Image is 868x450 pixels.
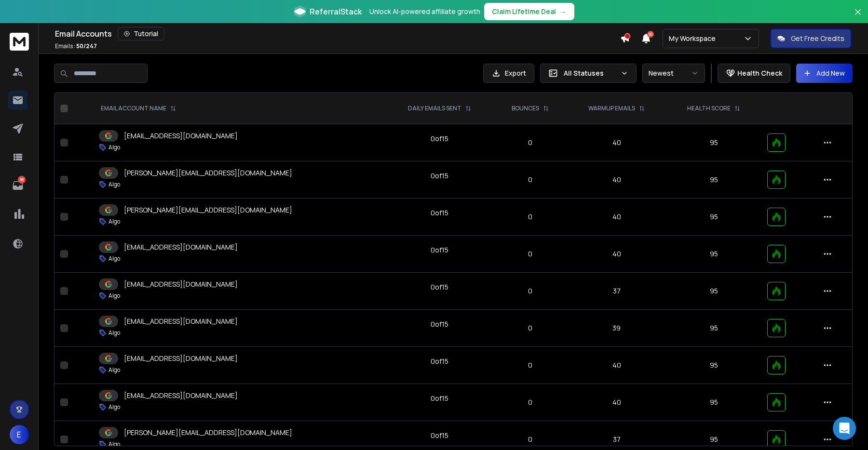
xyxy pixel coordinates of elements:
[369,7,480,16] p: Unlock AI-powered affiliate growth
[666,124,761,161] td: 95
[567,310,666,347] td: 39
[55,42,97,50] p: Emails :
[647,31,654,38] span: 50
[687,105,731,112] p: HEALTH SCORE
[431,171,448,181] div: 0 of 15
[108,403,120,411] p: Algo
[431,134,448,144] div: 0 of 15
[500,323,561,333] p: 0
[76,42,97,50] span: 50 / 247
[666,199,761,236] td: 95
[483,64,534,83] button: Export
[567,273,666,310] td: 37
[18,176,26,184] p: 88
[10,425,29,444] button: E
[666,347,761,384] td: 95
[567,236,666,273] td: 40
[8,176,27,195] a: 88
[500,435,561,444] p: 0
[108,255,120,263] p: Algo
[484,3,574,20] button: Claim Lifetime Deal→
[771,29,851,48] button: Get Free Credits
[431,208,448,218] div: 0 of 15
[500,175,561,185] p: 0
[567,384,666,421] td: 40
[500,212,561,222] p: 0
[588,105,635,112] p: WARMUP EMAILS
[512,105,539,112] p: BOUNCES
[718,64,790,83] button: Health Check
[124,317,238,326] p: [EMAIL_ADDRESS][DOMAIN_NAME]
[567,161,666,199] td: 40
[124,391,238,400] p: [EMAIL_ADDRESS][DOMAIN_NAME]
[666,236,761,273] td: 95
[108,218,120,225] p: Algo
[500,286,561,296] p: 0
[101,105,176,112] div: EMAIL ACCOUNT NAME
[431,357,448,366] div: 0 of 15
[124,279,238,289] p: [EMAIL_ADDRESS][DOMAIN_NAME]
[666,273,761,310] td: 95
[310,6,362,17] span: ReferralStack
[567,124,666,161] td: 40
[408,105,461,112] p: DAILY EMAILS SENT
[108,329,120,337] p: Algo
[108,366,120,374] p: Algo
[108,144,120,151] p: Algo
[833,417,856,440] div: Open Intercom Messenger
[55,27,620,40] div: Email Accounts
[118,27,164,40] button: Tutorial
[431,282,448,292] div: 0 of 15
[431,431,448,440] div: 0 of 15
[108,181,120,188] p: Algo
[108,292,120,300] p: Algo
[666,310,761,347] td: 95
[500,249,561,259] p: 0
[500,397,561,407] p: 0
[567,199,666,236] td: 40
[124,131,238,141] p: [EMAIL_ADDRESS][DOMAIN_NAME]
[560,7,567,16] span: →
[500,138,561,147] p: 0
[124,354,238,363] p: [EMAIL_ADDRESS][DOMAIN_NAME]
[431,394,448,403] div: 0 of 15
[666,384,761,421] td: 95
[564,68,617,78] p: All Statuses
[642,64,705,83] button: Newest
[124,428,292,437] p: [PERSON_NAME][EMAIL_ADDRESS][DOMAIN_NAME]
[791,34,844,43] p: Get Free Credits
[431,319,448,329] div: 0 of 15
[124,205,292,215] p: [PERSON_NAME][EMAIL_ADDRESS][DOMAIN_NAME]
[852,6,864,29] button: Close banner
[737,68,782,78] p: Health Check
[124,168,292,178] p: [PERSON_NAME][EMAIL_ADDRESS][DOMAIN_NAME]
[500,360,561,370] p: 0
[124,242,238,252] p: [EMAIL_ADDRESS][DOMAIN_NAME]
[567,347,666,384] td: 40
[431,245,448,255] div: 0 of 15
[669,34,719,43] p: My Workspace
[666,161,761,199] td: 95
[796,64,853,83] button: Add New
[108,440,120,448] p: Algo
